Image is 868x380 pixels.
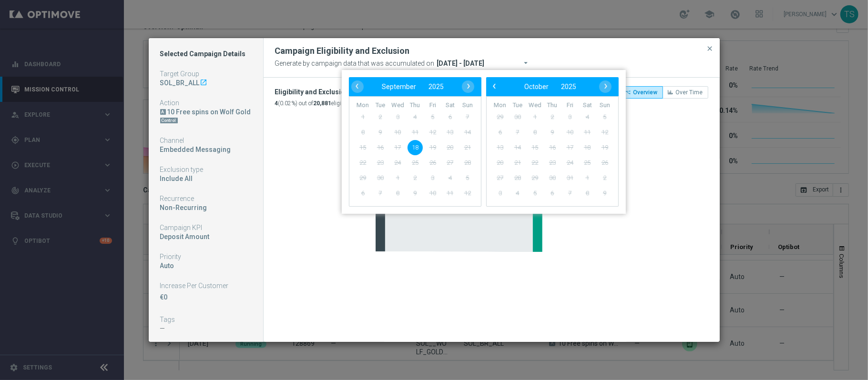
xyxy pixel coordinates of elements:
[351,80,364,93] button: ‹
[544,155,560,170] span: 23
[435,57,542,70] input: Select date range
[160,194,252,203] div: Recurrence
[510,155,525,170] span: 21
[275,45,410,57] h2: Campaign Eligibility and Exclusion
[160,70,252,78] div: Target Group
[526,101,544,110] th: weekday
[160,145,252,154] div: Embedded Messaging
[355,110,370,125] span: 1
[460,155,475,170] span: 28
[200,79,208,87] a: launch
[492,155,508,170] span: 20
[562,170,577,186] span: 31
[160,108,252,116] div: 10 Free spins on Wolf Gold
[562,110,577,125] span: 3
[580,155,595,170] span: 25
[597,170,612,186] span: 2
[422,80,450,93] button: 2025
[597,125,612,140] span: 12
[390,186,405,201] span: 8
[510,186,525,201] span: 4
[407,140,422,155] span: 18
[407,110,422,125] span: 4
[160,116,252,125] div: DN
[425,170,440,186] span: 3
[544,110,560,125] span: 2
[160,324,252,333] div: —
[372,170,388,186] span: 30
[544,186,560,201] span: 6
[160,109,166,115] div: A
[390,170,405,186] span: 1
[580,110,595,125] span: 4
[633,89,658,96] span: Overview
[160,79,200,87] div: SOL_BR_ALL
[510,170,525,186] span: 28
[355,140,370,155] span: 15
[510,125,525,140] span: 7
[562,186,577,201] span: 7
[527,110,542,125] span: 1
[580,186,595,201] span: 8
[390,125,405,140] span: 10
[562,140,577,155] span: 17
[460,140,475,155] span: 21
[424,101,441,110] th: weekday
[442,125,458,140] span: 13
[160,99,252,107] div: Action
[524,83,548,90] span: October
[492,186,508,201] span: 3
[390,155,405,170] span: 24
[491,101,509,110] th: weekday
[554,80,582,93] button: 2025
[460,110,475,125] span: 7
[390,140,405,155] span: 17
[390,110,405,125] span: 3
[406,101,424,110] th: weekday
[597,140,612,155] span: 19
[160,261,252,270] div: Auto
[522,58,531,67] i: arrow_drop_down
[372,155,388,170] span: 23
[510,110,525,125] span: 30
[372,110,388,125] span: 2
[460,186,475,201] span: 12
[578,101,596,110] th: weekday
[160,293,252,301] p: €0
[492,170,508,186] span: 27
[510,140,525,155] span: 14
[442,186,458,201] span: 11
[407,155,422,170] span: 25
[407,186,422,201] span: 9
[371,101,389,110] th: weekday
[460,125,475,140] span: 14
[275,57,435,70] span: Generate by campaign data that was accumulated on
[521,57,535,71] button: arrow_drop_down
[509,101,526,110] th: weekday
[527,186,542,201] span: 5
[275,86,482,98] div: Eligibility and Exclusion Distribution
[160,315,252,324] div: Tags
[354,101,372,110] th: weekday
[543,101,561,110] th: weekday
[597,155,612,170] span: 26
[489,80,501,93] button: ‹
[160,136,252,145] div: Channel
[160,175,193,182] span: Include All
[527,170,542,186] span: 29
[527,140,542,155] span: 15
[425,110,440,125] span: 5
[600,80,612,92] span: ›
[442,155,458,170] span: 27
[355,125,370,140] span: 8
[355,170,370,186] span: 29
[351,80,363,92] span: ‹
[200,79,208,86] i: launch
[442,170,458,186] span: 4
[160,118,178,123] div: Control
[597,110,612,125] span: 5
[160,79,252,87] div: SOL_BR_ALL
[562,155,577,170] span: 24
[492,125,508,140] span: 6
[544,140,560,155] span: 16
